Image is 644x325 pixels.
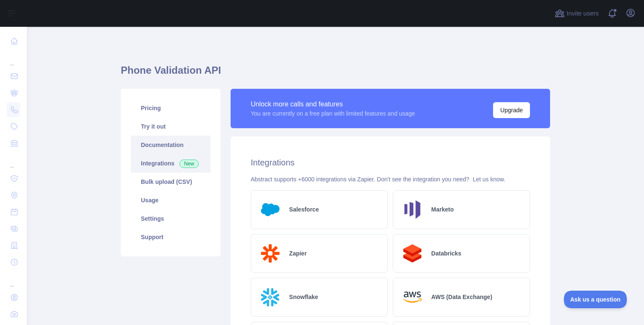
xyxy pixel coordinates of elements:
button: Upgrade [493,102,530,118]
span: Invite users [566,9,599,18]
a: Usage [131,191,210,209]
a: Settings [131,209,210,228]
div: Unlock more calls and features [251,99,415,109]
iframe: Toggle Customer Support [564,291,627,308]
img: Logo [400,197,425,222]
div: ... [7,271,20,288]
div: ... [7,152,20,169]
button: Invite users [553,7,600,20]
div: You are currently on a free plan with limited features and usage [251,109,415,118]
div: Abstract supports +6000 integrations via Zapier. Don't see the integration you need? [251,175,530,183]
img: Logo [258,285,283,310]
h2: Databricks [431,249,462,258]
h2: Integrations [251,157,530,168]
h2: Marketo [431,205,454,214]
a: Bulk upload (CSV) [131,173,210,191]
a: Integrations New [131,154,210,173]
a: Pricing [131,99,210,117]
span: New [179,160,199,168]
img: Logo [400,285,425,310]
h2: Zapier [289,249,307,258]
h2: Salesforce [289,205,319,214]
img: Logo [258,241,283,266]
div: ... [7,50,20,67]
h2: AWS (Data Exchange) [431,293,492,301]
a: Let us know. [473,176,505,183]
a: Support [131,228,210,246]
h2: Snowflake [289,293,318,301]
h1: Phone Validation API [121,64,550,84]
a: Try it out [131,117,210,136]
a: Documentation [131,136,210,154]
img: Logo [258,197,283,222]
img: Logo [400,241,425,266]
